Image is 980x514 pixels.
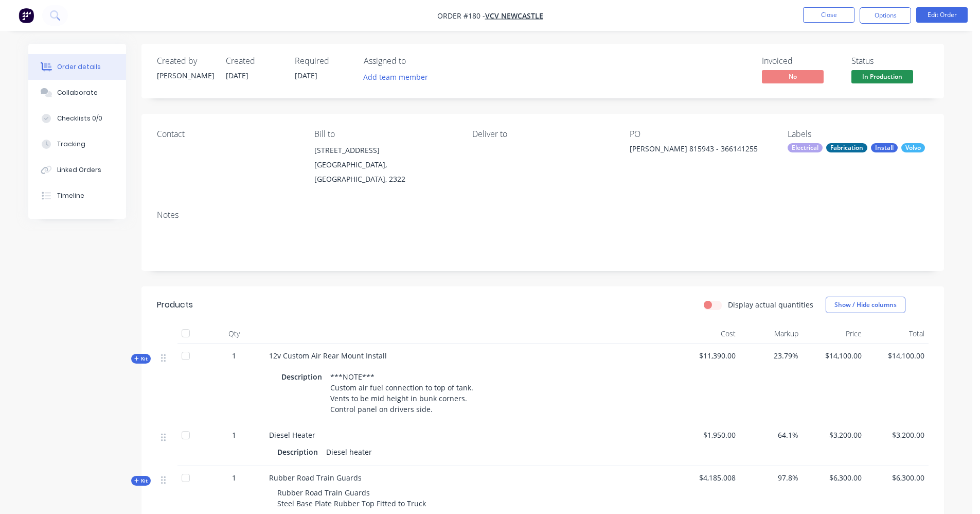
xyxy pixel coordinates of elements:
[364,70,434,84] button: Add team member
[57,191,84,200] div: Timeline
[630,129,771,139] div: PO
[277,488,426,508] span: Rubber Road Train Guards Steel Base Plate Rubber Top Fitted to Truck
[57,62,101,72] div: Order details
[269,430,315,440] span: Diesel Heater
[870,472,925,483] span: $6,300.00
[226,71,248,80] span: [DATE]
[807,430,862,440] span: $3,200.00
[803,7,854,23] button: Close
[851,70,913,85] button: In Production
[870,430,925,440] span: $3,200.00
[157,299,193,311] div: Products
[134,355,148,363] span: Kit
[744,430,799,440] span: 64.1%
[870,350,925,361] span: $14,100.00
[57,114,102,123] div: Checklists 0/0
[472,129,613,139] div: Deliver to
[740,323,803,344] div: Markup
[131,476,151,486] div: Kit
[203,323,265,344] div: Qty
[131,354,151,364] div: Kit
[322,444,376,459] div: Diesel heater
[681,472,736,483] span: $4,185.008
[860,7,911,24] button: Options
[681,350,736,361] span: $11,390.00
[485,11,543,21] a: VCV Newcastle
[232,350,236,361] span: 1
[269,473,362,483] span: Rubber Road Train Guards
[728,299,813,310] label: Display actual quantities
[681,430,736,440] span: $1,950.00
[871,143,898,152] div: Install
[28,54,126,80] button: Order details
[630,143,758,158] div: [PERSON_NAME] 815943 - 366141255
[157,210,929,220] div: Notes
[269,351,387,361] span: 12v Custom Air Rear Mount Install
[803,323,866,344] div: Price
[226,56,282,66] div: Created
[28,80,126,106] button: Collaborate
[57,165,101,175] div: Linked Orders
[826,143,867,152] div: Fabrication
[851,56,929,66] div: Status
[358,70,434,84] button: Add team member
[826,297,905,313] button: Show / Hide columns
[744,472,799,483] span: 97.8%
[901,143,925,152] div: Volvo
[277,444,322,459] div: Description
[314,143,455,186] div: [STREET_ADDRESS][GEOGRAPHIC_DATA], [GEOGRAPHIC_DATA], 2322
[232,472,236,483] span: 1
[326,369,477,417] div: ***NOTE*** Custom air fuel connection to top of tank. Vents to be mid height in bunk corners. Con...
[437,11,485,21] span: Order #180 -
[57,140,85,149] div: Tracking
[807,472,862,483] span: $6,300.00
[19,8,34,23] img: Factory
[851,70,913,83] span: In Production
[28,131,126,157] button: Tracking
[676,323,740,344] div: Cost
[28,106,126,131] button: Checklists 0/0
[744,350,799,361] span: 23.79%
[28,183,126,209] button: Timeline
[866,323,929,344] div: Total
[295,56,351,66] div: Required
[788,143,823,152] div: Electrical
[281,369,326,384] div: Description
[762,70,824,83] span: No
[57,88,98,97] div: Collaborate
[314,143,455,158] div: [STREET_ADDRESS]
[314,158,455,186] div: [GEOGRAPHIC_DATA], [GEOGRAPHIC_DATA], 2322
[364,56,467,66] div: Assigned to
[916,7,968,23] button: Edit Order
[788,129,929,139] div: Labels
[807,350,862,361] span: $14,100.00
[762,56,839,66] div: Invoiced
[295,71,317,80] span: [DATE]
[28,157,126,183] button: Linked Orders
[157,70,213,81] div: [PERSON_NAME]
[232,430,236,440] span: 1
[157,56,213,66] div: Created by
[134,477,148,485] span: Kit
[157,129,298,139] div: Contact
[314,129,455,139] div: Bill to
